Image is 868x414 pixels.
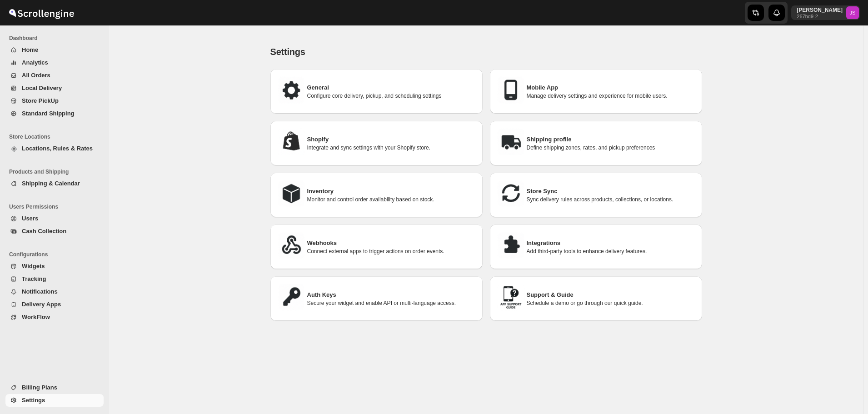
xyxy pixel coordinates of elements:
[5,394,104,407] button: Settings
[22,263,45,269] span: Widgets
[5,212,104,225] button: Users
[22,72,50,79] span: All Orders
[307,290,475,299] h3: Auth Keys
[9,133,105,140] span: Store Locations
[797,6,843,14] p: [PERSON_NAME]
[307,187,475,196] h3: Inventory
[9,203,105,210] span: Users Permissions
[5,44,104,56] button: Home
[307,248,475,255] p: Connect external apps to trigger actions on order events.
[307,196,475,203] p: Monitor and control order availability based on stock.
[22,145,93,152] span: Locations, Rules & Rates
[527,290,695,299] h3: Support & Guide
[5,260,104,273] button: Widgets
[22,180,80,187] span: Shipping & Calendar
[497,284,524,311] img: Support & Guide
[497,232,524,259] img: Integrations
[497,180,524,207] img: Store Sync
[849,10,855,15] text: JS
[307,239,475,248] h3: Webhooks
[497,128,524,155] img: Shipping profile
[22,384,57,391] span: Billing Plans
[22,59,48,66] span: Analytics
[7,1,75,24] img: ScrollEngine
[22,288,58,295] span: Notifications
[278,180,305,207] img: Inventory
[307,135,475,144] h3: Shopify
[527,248,695,255] p: Add third-party tools to enhance delivery features.
[22,46,38,53] span: Home
[5,298,104,311] button: Delivery Apps
[22,215,38,222] span: Users
[527,239,695,248] h3: Integrations
[527,135,695,144] h3: Shipping profile
[527,299,695,307] p: Schedule a demo or go through our quick guide.
[5,381,104,394] button: Billing Plans
[22,397,45,404] span: Settings
[307,92,475,100] p: Configure core delivery, pickup, and scheduling settings
[278,76,305,104] img: General
[791,5,860,20] button: User menu
[22,97,59,104] span: Store PickUp
[497,76,524,104] img: Mobile App
[9,35,105,42] span: Dashboard
[22,301,61,308] span: Delivery Apps
[5,142,104,155] button: Locations, Rules & Rates
[5,56,104,69] button: Analytics
[527,83,695,92] h3: Mobile App
[846,6,859,19] span: Joniel Jay Saumat
[527,187,695,196] h3: Store Sync
[5,311,104,324] button: WorkFlow
[527,144,695,151] p: Define shipping zones, rates, and pickup preferences
[9,168,105,175] span: Products and Shipping
[22,110,75,117] span: Standard Shipping
[307,144,475,151] p: Integrate and sync settings with your Shopify store.
[270,47,305,57] span: Settings
[22,275,46,282] span: Tracking
[307,83,475,92] h3: General
[22,228,66,234] span: Cash Collection
[278,128,305,155] img: Shopify
[5,177,104,190] button: Shipping & Calendar
[22,314,50,320] span: WorkFlow
[307,299,475,307] p: Secure your widget and enable API or multi-language access.
[278,232,305,259] img: Webhooks
[527,196,695,203] p: Sync delivery rules across products, collections, or locations.
[797,14,843,19] p: 267bd9-2
[22,85,62,91] span: Local Delivery
[5,69,104,82] button: All Orders
[527,92,695,100] p: Manage delivery settings and experience for mobile users.
[5,285,104,298] button: Notifications
[278,284,305,311] img: Auth Keys
[5,273,104,285] button: Tracking
[9,251,105,258] span: Configurations
[5,225,104,238] button: Cash Collection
